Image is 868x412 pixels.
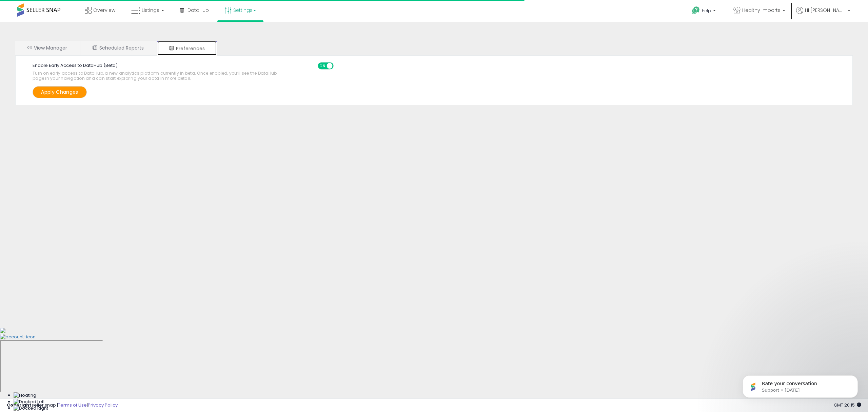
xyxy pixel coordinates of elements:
img: Floating [14,392,36,399]
i: View Manager [27,45,32,50]
a: Help [687,1,723,22]
img: Docked Right [14,405,48,412]
i: Get Help [692,6,700,15]
span: Help [702,8,711,14]
span: Listings [142,7,159,14]
a: Hi [PERSON_NAME] [796,7,850,22]
i: User Preferences [169,46,174,51]
span: DataHub [188,7,209,14]
a: Preferences [157,41,217,56]
span: Healthy Imports [742,7,781,14]
span: Turn on early access to DataHub, a new analytics platform currently in beta. Once enabled, you’ll... [33,71,287,81]
span: OFF [333,63,343,69]
i: Scheduled Reports [93,45,97,50]
span: Hi [PERSON_NAME] [805,7,846,14]
a: Scheduled Reports [80,41,156,55]
label: Enable Early Access to DataHub (Beta) [27,62,292,85]
img: Docked Left [14,399,45,405]
span: Overview [93,7,115,14]
span: ON [318,63,327,69]
button: Apply Changes [33,86,87,98]
iframe: Intercom notifications message [732,361,868,409]
a: View Manager [15,41,79,55]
